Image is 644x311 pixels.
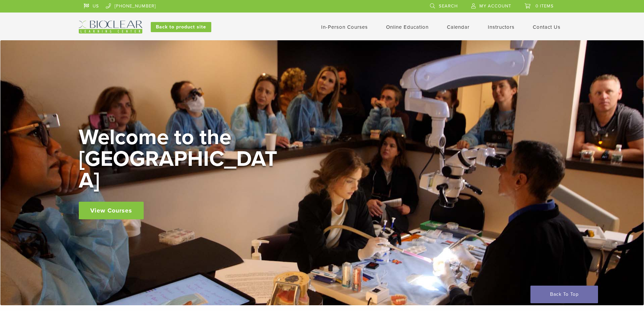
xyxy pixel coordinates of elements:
[439,3,458,9] span: Search
[321,24,368,30] a: In-Person Courses
[79,202,144,219] a: View Courses
[488,24,515,30] a: Instructors
[530,286,598,303] a: Back To Top
[151,22,211,32] a: Back to product site
[386,24,429,30] a: Online Education
[533,24,560,30] a: Contact Us
[535,3,554,9] span: 0 items
[79,21,142,34] img: Bioclear
[79,127,282,192] h2: Welcome to the [GEOGRAPHIC_DATA]
[447,24,470,30] a: Calendar
[479,3,511,9] span: My Account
